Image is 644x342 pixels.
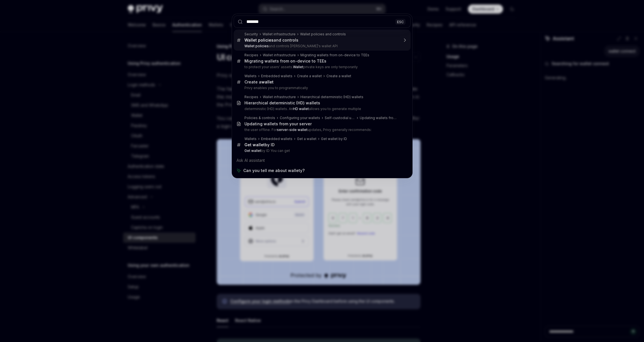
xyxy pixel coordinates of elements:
[244,53,258,57] div: Recipes
[263,95,296,99] div: Wallet infrastructure
[244,38,274,42] b: Wallet policies
[244,116,275,120] div: Policies & controls
[244,149,399,153] p: by ID You can get
[243,168,305,173] span: Can you tell me about wallety?
[244,65,399,69] p: to protect your users' assets. private keys are only temporarily
[300,95,363,99] div: Hierarchical deterministic (HD) wallets
[234,155,411,165] div: Ask AI assistant
[293,107,309,111] b: HD wallet
[244,32,258,36] div: Security
[244,59,326,64] div: Migrating wallets from on-device to TEEs
[261,137,292,141] div: Embedded wallets
[300,53,369,57] div: Migrating wallets from on-device to TEEs
[297,137,316,141] div: Get a wallet
[325,116,355,120] div: Self-custodial user wallets
[300,32,346,36] div: Wallet policies and controls
[244,128,399,132] p: the user offline. For updates, Privy generally recommends:
[244,86,399,90] p: Privy enables you to programmatically
[326,74,351,78] div: Create a wallet
[263,53,296,57] div: Wallet infrastructure
[244,79,274,85] div: Create a
[244,107,399,111] p: deterministic (HD) wallets. An allows you to generate multiple
[244,100,320,106] div: Hierarchical deterministic (HD) wallets
[244,74,257,78] div: Wallets
[263,32,296,36] div: Wallet infrastructure
[293,65,303,69] b: Wallet
[280,116,320,120] div: Configuring your wallets
[261,79,274,84] b: wallet
[244,95,258,99] div: Recipes
[244,142,275,147] div: by ID
[244,38,298,43] div: and controls
[277,128,307,132] b: server-side wallet
[244,149,261,153] b: Get wallet
[297,74,322,78] div: Create a wallet
[244,137,257,141] div: Wallets
[395,19,406,25] div: ESC
[244,44,269,48] b: Wallet policies
[244,44,399,48] p: and controls [PERSON_NAME]'s wallet API
[360,116,399,120] div: Updating wallets from your server
[244,121,312,126] div: Updating wallets from your server
[321,137,347,141] div: Get wallet by ID
[244,142,265,147] b: Get wallet
[261,74,292,78] div: Embedded wallets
